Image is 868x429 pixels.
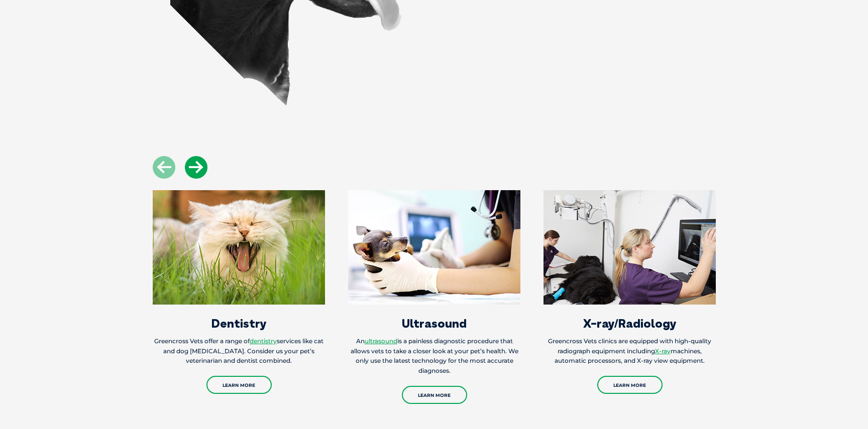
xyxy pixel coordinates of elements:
h3: X-ray/Radiology [544,317,716,329]
a: Learn More [206,376,272,394]
a: Learn More [402,386,467,404]
h3: Ultrasound [348,317,520,329]
p: An is a painless diagnostic procedure that allows vets to take a closer look at your pet’s health... [348,336,520,376]
a: X-ray [655,347,671,355]
button: Search [848,46,858,56]
img: X-Ray-Thumbnail [544,190,716,305]
a: ultrasound [365,337,397,345]
p: Greencross Vets offer a range of services like cat and dog [MEDICAL_DATA]. Consider us your pet’s... [153,336,325,366]
a: Learn More [597,376,663,394]
img: Services_Ultrasound [348,190,520,305]
h3: Dentistry [153,317,325,329]
a: dentistry [250,337,277,345]
p: Greencross Vets clinics are equipped with high-quality radiograph equipment including machines, a... [544,336,716,366]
